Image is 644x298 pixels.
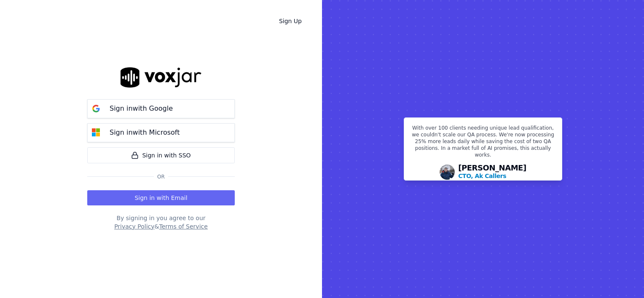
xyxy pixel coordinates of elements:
[458,164,526,180] div: [PERSON_NAME]
[110,128,180,138] p: Sign in with Microsoft
[87,147,235,163] a: Sign in with SSO
[272,13,309,29] a: Sign Up
[409,125,557,162] p: With over 100 clients needing unique lead qualification, we couldn't scale our QA process. We're ...
[87,214,235,231] div: By signing in you agree to our &
[440,165,455,180] img: Avatar
[121,67,201,87] img: logo
[88,124,105,141] img: microsoft Sign in button
[88,100,105,117] img: google Sign in button
[110,104,173,114] p: Sign in with Google
[154,173,168,180] span: Or
[87,99,235,118] button: Sign inwith Google
[458,172,506,180] p: CTO, Ak Callers
[114,222,154,231] button: Privacy Policy
[159,222,207,231] button: Terms of Service
[87,190,235,205] button: Sign in with Email
[87,123,235,142] button: Sign inwith Microsoft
